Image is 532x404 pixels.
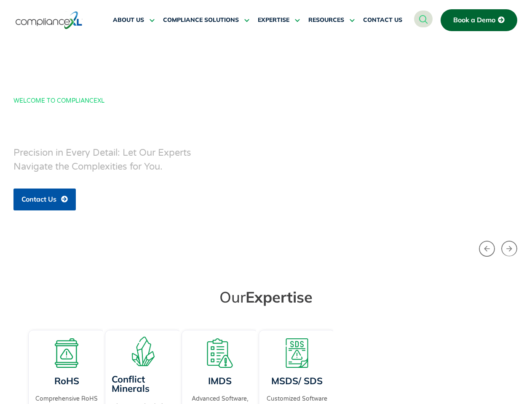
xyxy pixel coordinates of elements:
[414,11,433,27] a: navsearch-button
[113,10,155,30] a: ABOUT US
[13,189,76,210] a: Contact Us
[258,16,289,24] span: EXPERTISE
[54,375,79,387] a: RoHS
[111,97,123,104] span: ───
[163,16,239,24] span: COMPLIANCE SOLUTIONS
[16,11,83,30] img: logo-one.svg
[128,337,158,366] img: A representation of minerals
[308,16,344,24] span: RESOURCES
[363,10,402,30] a: CONTACT US
[30,287,502,306] h2: Our
[113,16,144,24] span: ABOUT US
[208,375,232,387] a: IMDS
[112,373,150,394] a: Conflict Minerals
[441,9,517,31] a: Book a Demo
[453,16,495,24] span: Book a Demo
[13,111,519,139] h1: IMDS/PPAP
[246,287,313,306] span: Expertise
[163,10,249,30] a: COMPLIANCE SOLUTIONS
[363,16,402,24] span: CONTACT US
[21,196,56,203] span: Contact Us
[13,147,191,172] span: Precision in Every Detail: Let Our Experts Navigate the Complexities for You.
[205,338,235,368] img: A list board with a warning
[308,10,355,30] a: RESOURCES
[13,98,516,105] div: WELCOME TO COMPLIANCEXL
[258,10,300,30] a: EXPERTISE
[282,338,312,368] img: A warning board with SDS displaying
[52,338,81,368] img: A board with a warning sign
[271,375,323,387] a: MSDS/ SDS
